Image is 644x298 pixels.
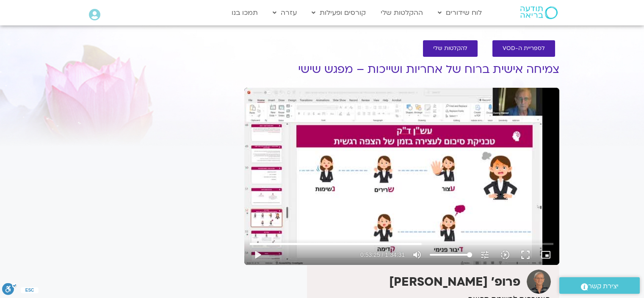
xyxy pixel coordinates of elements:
a: תמכו בנו [227,5,262,21]
a: להקלטות שלי [423,40,478,57]
a: יצירת קשר [559,277,640,294]
a: עזרה [268,5,301,21]
a: קורסים ופעילות [307,5,370,21]
strong: פרופ' [PERSON_NAME] [389,274,520,290]
a: לספריית ה-VOD [492,40,555,57]
img: תודעה בריאה [520,6,558,19]
h1: צמיחה אישית ברוח של אחריות ושייכות – מפגש שישי [244,63,559,76]
a: לוח שידורים [434,5,486,21]
span: יצירת קשר [588,281,619,292]
a: ההקלטות שלי [376,5,427,21]
span: לספריית ה-VOD [503,45,545,52]
img: פרופ' דני חמיאל [527,270,551,294]
span: להקלטות שלי [433,45,467,52]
